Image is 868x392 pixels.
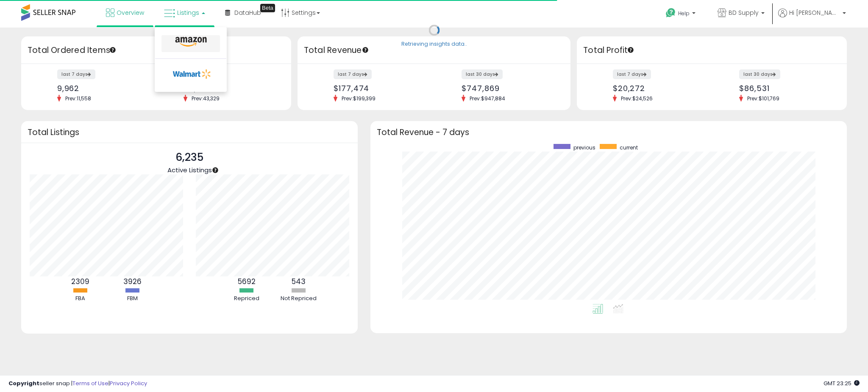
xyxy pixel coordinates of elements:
[109,46,117,54] div: Tooltip anchor
[678,10,690,17] span: Help
[613,84,706,93] div: $20,272
[55,295,106,303] div: FBA
[304,44,564,56] h3: Total Revenue
[620,144,638,151] span: current
[334,69,372,79] label: last 7 days
[123,276,142,287] b: 3926
[789,8,840,17] span: Hi [PERSON_NAME]
[362,46,369,54] div: Tooltip anchor
[167,166,212,174] span: Active Listings
[665,8,676,18] i: Get Help
[234,8,261,17] span: DataHub
[617,95,657,102] span: Prev: $24,526
[583,44,840,56] h3: Total Profit
[337,95,380,102] span: Prev: $199,399
[187,95,224,102] span: Prev: 43,329
[377,129,840,135] h3: Total Revenue - 7 days
[465,95,509,102] span: Prev: $947,884
[221,295,272,303] div: Repriced
[117,8,144,17] span: Overview
[739,84,832,93] div: $86,531
[739,69,780,79] label: last 30 days
[743,95,784,102] span: Prev: $101,769
[627,46,634,54] div: Tooltip anchor
[71,276,89,287] b: 2309
[238,276,256,287] b: 5692
[462,84,556,93] div: $747,869
[184,84,276,93] div: 40,350
[167,149,212,166] p: 6,235
[28,44,285,56] h3: Total Ordered Items
[28,129,351,135] h3: Total Listings
[211,166,219,174] div: Tooltip anchor
[573,144,595,151] span: previous
[401,41,467,48] div: Retrieving insights data..
[61,95,95,102] span: Prev: 11,558
[57,69,95,79] label: last 7 days
[273,295,324,303] div: Not Repriced
[107,295,158,303] div: FBM
[659,1,704,28] a: Help
[177,8,199,17] span: Listings
[462,69,503,79] label: last 30 days
[613,69,651,79] label: last 7 days
[729,8,759,17] span: BD Supply
[334,84,428,93] div: $177,474
[778,8,846,28] a: Hi [PERSON_NAME]
[57,84,150,93] div: 9,962
[292,276,306,287] b: 543
[260,4,275,12] div: Tooltip anchor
